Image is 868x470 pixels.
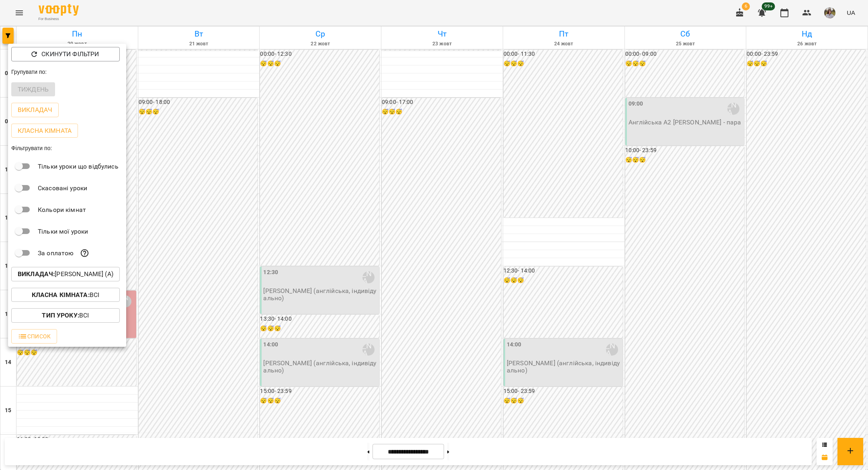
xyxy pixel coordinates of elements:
[11,124,78,138] button: Класна кімната
[11,308,120,323] button: Тип Уроку:Всі
[11,267,120,281] button: Викладач:[PERSON_NAME] (а)
[38,162,119,171] p: Тільки уроки що відбулись
[38,205,86,215] p: Кольори кімнат
[32,290,100,300] p: Всі
[18,332,51,341] span: Список
[8,65,126,79] div: Групувати по:
[11,103,59,117] button: Викладач
[11,47,120,61] button: Скинути фільтри
[38,183,87,193] p: Скасовані уроки
[18,269,113,279] p: [PERSON_NAME] (а)
[38,248,74,258] p: За оплатою
[42,311,89,320] p: Всі
[41,49,99,59] p: Скинути фільтри
[11,329,57,344] button: Список
[8,141,126,155] div: Фільтрувати по:
[32,291,90,299] b: Класна кімната :
[38,227,88,236] p: Тільки мої уроки
[18,105,52,115] p: Викладач
[18,270,55,278] b: Викладач :
[11,288,120,302] button: Класна кімната:Всі
[42,311,79,319] b: Тип Уроку :
[18,126,72,136] p: Класна кімната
